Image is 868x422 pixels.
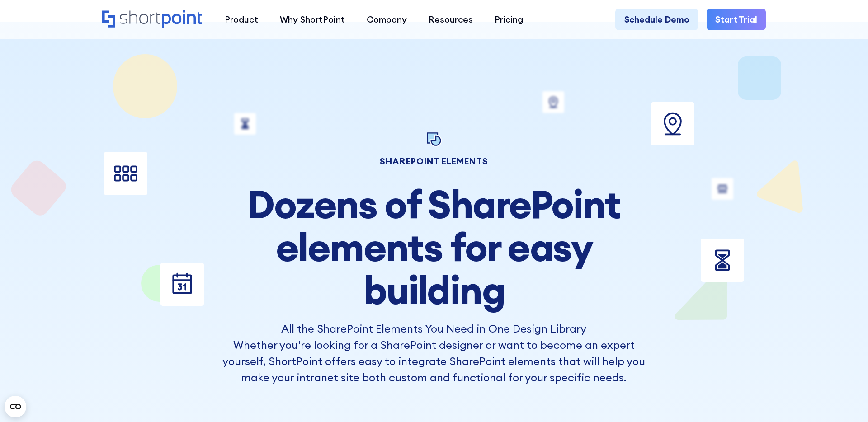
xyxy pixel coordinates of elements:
[367,13,407,26] div: Company
[5,396,26,417] button: Open CMP widget
[219,320,649,337] h3: All the SharePoint Elements You Need in One Design Library
[280,13,345,26] div: Why ShortPoint
[269,9,356,30] a: Why ShortPoint
[214,9,269,30] a: Product
[219,337,649,385] p: Whether you're looking for a SharePoint designer or want to become an expert yourself, ShortPoint...
[707,9,766,30] a: Start Trial
[484,9,534,30] a: Pricing
[225,13,258,26] div: Product
[102,10,203,29] a: Home
[495,13,523,26] div: Pricing
[418,9,484,30] a: Resources
[356,9,418,30] a: Company
[705,317,868,422] iframe: Chat Widget
[429,13,473,26] div: Resources
[219,158,649,165] h1: SHAREPOINT ELEMENTS
[219,183,649,311] h2: Dozens of SharePoint elements for easy building
[615,9,698,30] a: Schedule Demo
